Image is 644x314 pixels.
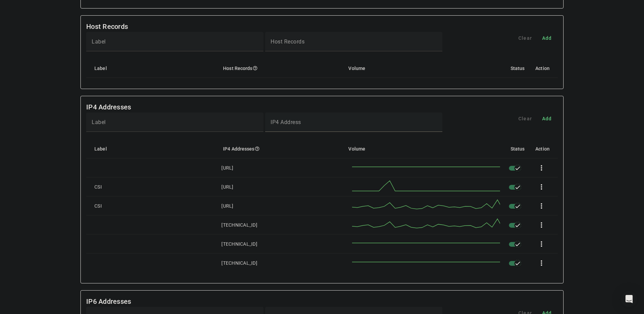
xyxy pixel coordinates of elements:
mat-header-cell: Host Records [218,59,343,78]
mat-card-title: Host Records [86,21,128,32]
span: Add [542,35,552,41]
div: [URL] [221,184,233,190]
div: Open Intercom Messenger [621,291,637,307]
span: Add [542,115,552,122]
i: help_outline [255,146,260,151]
div: [TECHNICAL_ID] [221,222,257,228]
mat-label: Label [92,38,106,45]
mat-header-cell: Status [505,139,530,158]
div: [TECHNICAL_ID] [221,260,257,266]
div: [TECHNICAL_ID] [221,241,257,247]
mat-header-cell: IP4 Addresses [218,139,343,158]
mat-card-title: IP4 Addresses [86,102,131,112]
mat-label: Host Records [271,38,305,45]
mat-header-cell: Action [530,139,558,158]
div: [URL] [221,164,233,171]
mat-label: Label [92,119,106,125]
mat-header-cell: Volume [343,139,505,158]
fm-list-table: IP4 Addresses [80,96,564,283]
mat-header-cell: Status [505,59,530,78]
div: [URL] [221,203,233,209]
fm-list-table: Host Records [80,15,564,89]
div: CSI [94,184,102,190]
mat-label: IP4 Address [271,119,301,125]
mat-header-cell: Action [530,59,558,78]
mat-header-cell: Label [86,59,218,78]
mat-header-cell: Volume [343,59,505,78]
mat-card-title: IP6 Addresses [86,296,131,307]
div: CSI [94,203,102,209]
button: Add [536,112,558,125]
i: help_outline [253,66,258,71]
mat-header-cell: Label [86,139,218,158]
button: Add [536,32,558,44]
